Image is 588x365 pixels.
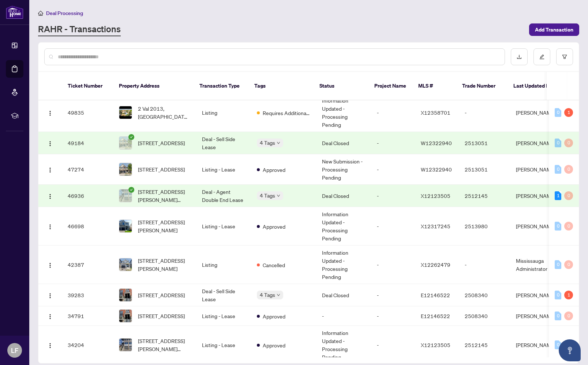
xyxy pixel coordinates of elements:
th: Transaction Type [194,72,248,100]
img: Logo [47,314,53,320]
img: logo [6,5,23,19]
td: 39283 [62,284,113,306]
img: thumbnail-img [119,106,132,119]
td: Deal Closed [316,132,371,154]
div: 0 [564,139,573,147]
td: Listing - Lease [196,154,251,185]
td: Listing [196,246,251,284]
button: download [511,48,528,65]
td: Information Updated - Processing Pending [316,326,371,364]
div: 0 [564,260,573,269]
img: Logo [47,110,53,116]
div: 0 [555,340,561,349]
div: 0 [564,222,573,231]
span: filter [562,54,567,59]
td: [PERSON_NAME] [510,93,565,132]
td: Information Updated - Processing Pending [316,207,371,246]
button: Logo [44,163,56,175]
span: [STREET_ADDRESS] [138,312,185,320]
span: Approved [263,312,285,320]
img: thumbnail-img [119,339,132,351]
div: 0 [555,222,561,231]
td: - [371,326,415,364]
span: edit [539,54,544,59]
th: Project Name [368,72,412,100]
span: home [38,11,43,16]
button: filter [556,48,573,65]
img: Logo [47,141,53,147]
span: E12146522 [421,313,450,319]
td: - [371,185,415,207]
button: Add Transaction [529,23,579,36]
td: 46698 [62,207,113,246]
td: 2513980 [459,207,510,246]
img: thumbnail-img [119,310,132,322]
button: Logo [44,289,56,301]
img: thumbnail-img [119,163,132,176]
td: Deal - Agent Double End Lease [196,185,251,207]
span: Approved [263,222,285,231]
span: down [277,194,280,198]
div: 1 [564,108,573,117]
span: Add Transaction [535,24,573,36]
span: check-circle [128,134,134,140]
span: X12123505 [421,192,450,199]
td: 2513051 [459,154,510,185]
td: New Submission - Processing Pending [316,154,371,185]
button: Logo [44,190,56,202]
td: Information Updated - Processing Pending [316,93,371,132]
div: 0 [564,311,573,320]
button: edit [533,48,550,65]
td: Deal Closed [316,185,371,207]
button: Open asap [559,339,581,361]
span: Approved [263,166,285,174]
th: Last Updated By [508,72,562,100]
td: Listing [196,93,251,132]
td: [PERSON_NAME] [510,306,565,326]
img: thumbnail-img [119,258,132,271]
img: thumbnail-img [119,137,132,149]
span: [STREET_ADDRESS] [138,165,185,173]
button: Logo [44,339,56,351]
td: - [371,93,415,132]
td: - [371,306,415,326]
div: 0 [555,260,561,269]
img: Logo [47,167,53,173]
td: Deal - Sell Side Lease [196,284,251,306]
span: Deal Processing [46,10,83,16]
div: 0 [555,139,561,147]
td: [PERSON_NAME] [510,185,565,207]
td: [PERSON_NAME] [510,132,565,154]
div: 1 [564,291,573,299]
td: Mississauga Administrator [510,246,565,284]
td: - [316,306,371,326]
th: Ticket Number [62,72,113,100]
td: [PERSON_NAME] [510,207,565,246]
td: 2513051 [459,132,510,154]
span: check-circle [128,187,134,193]
span: [STREET_ADDRESS][PERSON_NAME] [138,218,190,234]
span: X12262479 [421,261,450,268]
td: - [459,246,510,284]
td: 2508340 [459,306,510,326]
span: 2 Val 2013, [GEOGRAPHIC_DATA], [GEOGRAPHIC_DATA] [138,104,190,121]
span: E12146522 [421,292,450,298]
td: - [371,154,415,185]
td: [PERSON_NAME] [510,154,565,185]
img: Logo [47,343,53,349]
th: Status [314,72,368,100]
td: 34791 [62,306,113,326]
div: 0 [555,165,561,174]
td: - [371,132,415,154]
td: Listing - Lease [196,306,251,326]
td: Deal Closed [316,284,371,306]
img: Logo [47,293,53,299]
span: LF [11,345,18,355]
td: 49835 [62,93,113,132]
img: thumbnail-img [119,189,132,202]
span: Requires Additional Docs [263,109,310,117]
span: 4 Tags [260,291,275,299]
span: Approved [263,341,285,349]
span: X12317245 [421,223,450,229]
td: [PERSON_NAME] [510,284,565,306]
